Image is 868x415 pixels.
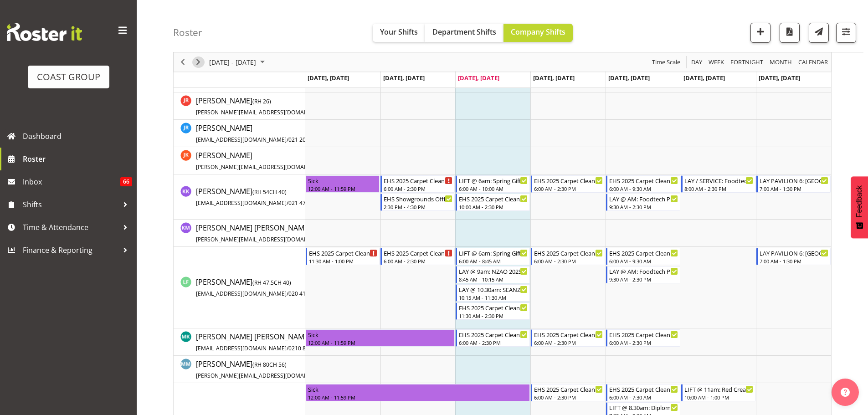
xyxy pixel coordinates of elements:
[609,394,678,401] div: 6:00 AM - 7:30 AM
[456,266,530,283] div: Leo Faalogo"s event - LAY @ 9am: NZAO 2025 @ Cordis Auckland Begin From Wednesday, August 27, 202...
[456,329,530,347] div: Marley King"s event - EHS 2025 Carpet Cleaning & Maintainence Begin From Wednesday, August 27, 20...
[609,194,678,203] div: LAY @ AM: Foodtech Packtech 25 @ Akl Showgrounds
[175,52,190,72] div: Previous
[684,185,753,192] div: 8:00 AM - 2:30 PM
[683,74,725,82] span: [DATE], [DATE]
[174,328,305,356] td: Marley King resource
[609,339,678,346] div: 6:00 AM - 2:30 PM
[254,279,274,287] span: RH 47.5
[456,302,530,320] div: Leo Faalogo"s event - EHS 2025 Carpet Cleaning, Maintenance, etc Begin From Wednesday, August 27,...
[756,248,831,265] div: Leo Faalogo"s event - LAY PAVILION 6: Auckland Home Show 2025 @ Akl Showgrounds Begin From Sunday...
[309,257,378,265] div: 11:30 AM - 1:00 PM
[384,257,452,265] div: 6:00 AM - 2:30 PM
[760,248,828,257] div: LAY PAVILION 6: [GEOGRAPHIC_DATA] Home Show 2025 @ [GEOGRAPHIC_DATA]
[503,24,573,42] button: Company Shifts
[196,68,320,89] span: [PERSON_NAME]
[459,194,528,203] div: EHS 2025 Carpet Cleaning, Maintenance, etc
[533,74,575,82] span: [DATE], [DATE]
[192,56,205,68] button: Next
[606,194,680,211] div: Kelsey Keutenius"s event - LAY @ AM: Foodtech Packtech 25 @ Akl Showgrounds Begin From Friday, Au...
[768,56,794,68] button: Timeline Month
[425,24,503,42] button: Department Shifts
[196,359,363,380] a: [PERSON_NAME](RH 80CH 56)[PERSON_NAME][EMAIL_ADDRESS][DOMAIN_NAME]
[380,194,455,211] div: Kelsey Keutenius"s event - EHS Showgrounds Office Cleaning 2025 Begin From Tuesday, August 26, 20...
[851,176,868,238] button: Feedback - Show survey
[684,394,753,401] div: 10:00 AM - 1:00 PM
[196,331,329,353] a: [PERSON_NAME] [PERSON_NAME][EMAIL_ADDRESS][DOMAIN_NAME]/0210 837 4745
[841,388,850,397] img: help-xxl-2.png
[511,27,565,37] span: Company Shifts
[306,384,530,401] div: Mike Schaumkell"s event - Sick Begin From Monday, August 25, 2025 at 12:00:00 AM GMT+12:00 Ends A...
[760,176,828,185] div: LAY PAVILION 6: [GEOGRAPHIC_DATA] Home Show 2025 @ [GEOGRAPHIC_DATA]
[609,248,678,257] div: EHS 2025 Carpet Cleaning, Maintenance, etc
[456,284,530,302] div: Leo Faalogo"s event - LAY @ 10.30am: SEANZ Expo 25 @ Pullman Hotel Begin From Wednesday, August 2...
[384,248,452,257] div: EHS 2025 Carpet Cleaning, Maintenance, etc
[459,185,528,192] div: 6:00 AM - 10:00 AM
[707,56,726,68] button: Timeline Week
[384,185,452,192] div: 6:00 AM - 2:30 PM
[196,81,287,89] span: [EMAIL_ADDRESS][DOMAIN_NAME]
[534,248,603,257] div: EHS 2025 Carpet Cleaning, Maintenance, etc
[459,339,528,346] div: 6:00 AM - 2:30 PM
[196,186,320,207] span: [PERSON_NAME]
[308,185,378,192] div: 12:00 AM - 11:59 PM
[681,175,755,193] div: Kelsey Keutenius"s event - LAY / SERVICE: Foodtech Packtech 25 @ Akl Showgrounds Begin From Satur...
[23,198,118,211] span: Shifts
[681,384,755,401] div: Mike Schaumkell"s event - LIFT @ 11am: Red Creative @ Shed 10 Begin From Saturday, August 30, 202...
[254,97,269,105] span: RH 26
[37,70,100,84] div: COAST GROUP
[459,276,528,283] div: 8:45 AM - 10:15 AM
[729,56,764,68] span: Fortnight
[609,276,678,283] div: 9:30 AM - 2:30 PM
[23,175,120,189] span: Inbox
[606,384,680,401] div: Mike Schaumkell"s event - EHS 2025 Carpet Cleaning, Maintenance, etc Begin From Friday, August 29...
[459,330,528,339] div: EHS 2025 Carpet Cleaning & Maintainence
[288,199,320,207] span: 021 479 899
[458,74,499,82] span: [DATE], [DATE]
[208,56,269,68] button: August 25 - 31, 2025
[23,152,132,166] span: Roster
[174,120,305,147] td: Jennifer Remigio resource
[196,123,323,144] span: [PERSON_NAME]
[252,188,287,196] span: ( CH 40)
[459,285,528,294] div: LAY @ 10.30am: SEANZ Expo 25 @ [GEOGRAPHIC_DATA]
[609,176,678,185] div: EHS 2025 Carpet Cleaning, Maintenance, etc
[196,186,320,208] a: [PERSON_NAME](RH 54CH 40)[EMAIL_ADDRESS][DOMAIN_NAME]/021 479 899
[760,257,828,265] div: 7:00 AM - 1:30 PM
[177,56,189,68] button: Previous
[855,185,863,217] span: Feedback
[252,279,291,287] span: ( CH 40)
[609,185,678,192] div: 6:00 AM - 9:30 AM
[760,185,828,192] div: 7:00 AM - 1:30 PM
[7,23,82,41] img: Rosterit website logo
[456,248,530,265] div: Leo Faalogo"s event - LIFT @ 6am: Spring Gift 2025 @ Auckland Showgrounds Begin From Wednesday, A...
[531,329,605,347] div: Marley King"s event - EHS 2025 Carpet Cleaning & Maintainence Begin From Thursday, August 28, 202...
[196,163,329,171] span: [PERSON_NAME][EMAIL_ADDRESS][DOMAIN_NAME]
[196,290,287,297] span: [EMAIL_ADDRESS][DOMAIN_NAME]
[756,175,831,193] div: Kelsey Keutenius"s event - LAY PAVILION 6: Auckland Home Show 2025 @ Akl Showgrounds Begin From S...
[23,243,118,257] span: Finance & Reporting
[759,74,800,82] span: [DATE], [DATE]
[729,56,765,68] button: Fortnight
[173,27,202,38] h4: Roster
[196,372,329,379] span: [PERSON_NAME][EMAIL_ADDRESS][DOMAIN_NAME]
[459,303,528,312] div: EHS 2025 Carpet Cleaning, Maintenance, etc
[196,95,366,117] a: [PERSON_NAME](RH 26)[PERSON_NAME][EMAIL_ADDRESS][DOMAIN_NAME]
[190,52,206,72] div: Next
[608,74,650,82] span: [DATE], [DATE]
[23,220,118,234] span: Time & Attendance
[780,23,800,43] button: Download a PDF of the roster according to the set date range.
[288,344,326,352] span: 0210 837 4745
[609,257,678,265] div: 6:00 AM - 9:30 AM
[797,56,830,68] button: Month
[254,188,269,196] span: RH 54
[684,384,753,394] div: LIFT @ 11am: Red Creative @ Shed 10
[196,359,363,380] span: [PERSON_NAME]
[606,248,680,265] div: Leo Faalogo"s event - EHS 2025 Carpet Cleaning, Maintenance, etc Begin From Friday, August 29, 20...
[609,203,678,210] div: 9:30 AM - 2:30 PM
[288,81,320,89] span: 021 492 893
[459,312,528,319] div: 11:30 AM - 2:30 PM
[308,176,378,185] div: Sick
[383,74,425,82] span: [DATE], [DATE]
[174,92,305,120] td: James Reid-Akehurst resource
